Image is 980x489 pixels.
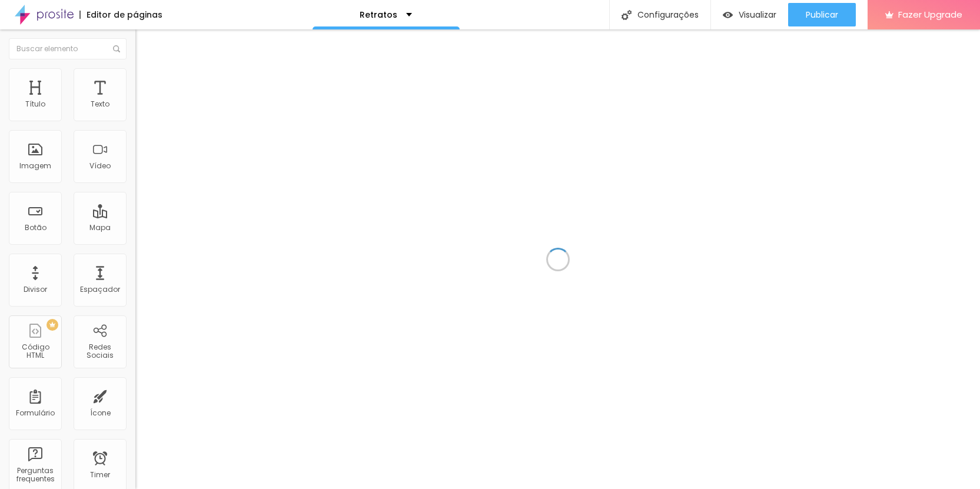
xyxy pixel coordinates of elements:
[24,285,47,294] div: Divisor
[90,409,111,417] div: Ícone
[19,162,51,170] div: Imagem
[89,162,111,170] div: Vídeo
[9,38,127,59] input: Buscar elemento
[79,11,162,19] div: Editor de páginas
[25,100,45,108] div: Título
[622,10,632,20] img: Icone
[90,471,110,479] div: Timer
[12,467,58,484] div: Perguntas frequentes
[16,409,55,417] div: Formulário
[806,10,838,19] span: Publicar
[12,343,58,360] div: Código HTML
[25,224,46,232] div: Botão
[77,343,123,360] div: Redes Sociais
[360,11,397,19] p: Retratos
[91,100,109,108] div: Texto
[739,10,776,19] span: Visualizar
[788,3,856,26] button: Publicar
[80,285,120,294] div: Espaçador
[113,45,120,52] img: Icone
[898,9,962,19] span: Fazer Upgrade
[89,224,111,232] div: Mapa
[723,10,733,20] img: view-1.svg
[711,3,788,26] button: Visualizar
